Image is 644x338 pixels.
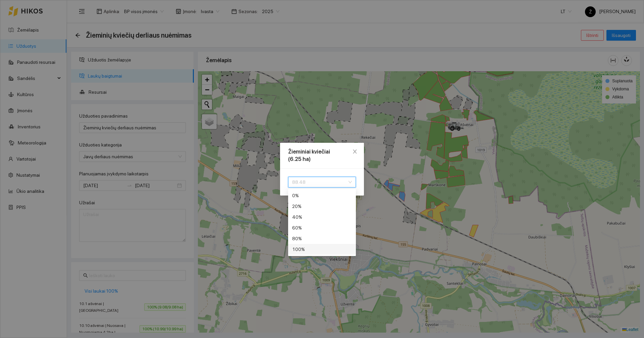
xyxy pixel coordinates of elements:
div: 60 % [292,224,352,231]
span: close [352,149,358,154]
div: (6.25 ha) [288,156,356,163]
div: Žieminiai kviečiai [288,148,356,156]
div: 0 % [292,192,352,199]
button: Close [346,143,364,161]
div: 80 % [292,235,352,242]
div: 100 % [292,246,352,253]
div: 20 % [292,203,352,210]
span: 88.48 [292,177,352,187]
div: 40 % [292,213,352,221]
